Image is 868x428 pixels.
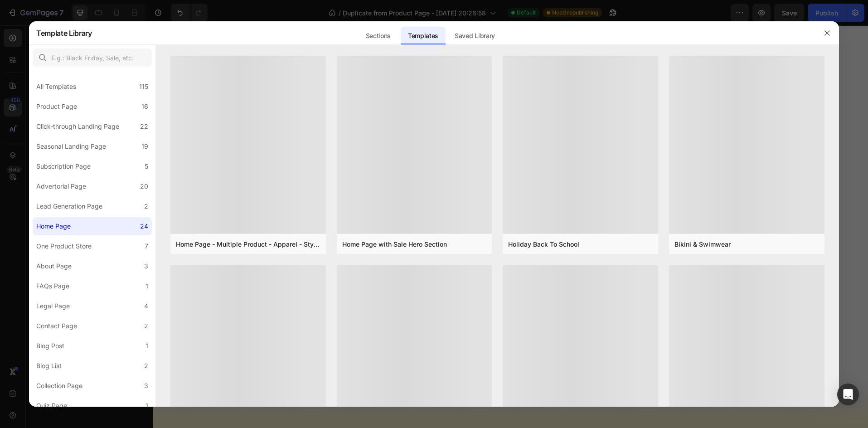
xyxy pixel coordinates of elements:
p: USB Cord Included! [372,43,629,56]
p: 180+ [428,89,445,100]
p: Studying late without disturbing roommates/partners. [389,10,630,20]
div: Blog List [36,360,62,371]
div: Bikini & Swimwear [674,239,731,249]
div: 1 [145,400,148,411]
div: 5 [145,161,148,172]
legend: Color: Black [371,205,416,218]
div: 115 [139,81,148,92]
div: Lead Generation Page [36,201,102,212]
div: 3 [144,261,148,272]
p: 24/7 Support [541,179,603,190]
p: Outdoor reading at dusk. [389,21,630,31]
div: $39.98 [429,122,453,136]
div: 16 [141,101,148,112]
div: Contact Page [36,321,77,331]
div: 2 [144,201,148,212]
div: 22 [140,121,148,132]
div: Open Intercom Messenger [837,384,859,405]
div: 20 [140,181,148,192]
p: Free Delivery On Us [405,179,470,190]
div: Quiz Page [36,400,67,411]
button: Buy it now [371,351,630,380]
div: ADD TO CART [468,322,533,337]
div: Holiday Back To School [508,239,579,249]
div: About Page [36,261,72,272]
p: After-Sale Service [541,163,603,174]
div: Home Page [36,221,71,232]
div: Buy it now [479,358,523,373]
div: Blog Post [36,340,64,351]
div: 2 [144,360,148,371]
div: Collection Page [36,380,82,391]
button: ADD TO CART [371,315,630,344]
div: Quantity [371,258,630,271]
p: Free Shipping [405,163,470,174]
div: Home Page - Multiple Product - Apparel - Style 4 [176,239,320,249]
div: Seasonal Landing Page [36,141,106,152]
div: 3 [144,380,148,391]
div: 7 [145,241,148,252]
button: increment [434,278,457,300]
h2: Template Library [36,21,92,45]
div: 24 [140,221,148,232]
div: $29.98 [371,118,426,141]
div: All Templates [36,81,76,92]
div: Home Page with Sale Hero Section [342,239,447,249]
div: 4 [144,301,148,311]
div: Drop element here [475,126,524,133]
div: Click-through Landing Page [36,121,119,132]
div: Advertorial Page [36,181,86,192]
button: decrement [372,278,394,300]
div: Saved Library [447,27,502,45]
div: 2 [144,321,148,331]
input: E.g.: Black Friday, Sale, etc. [33,49,152,67]
div: 1 [145,281,148,292]
div: 1 [145,340,148,351]
div: Product Page [36,101,77,112]
div: Subscription Page [36,161,91,172]
div: 19 [141,141,148,152]
div: FAQs Page [36,281,69,292]
p: More Info [382,66,413,79]
div: Legal Page [36,301,70,311]
div: Sections [359,27,398,45]
div: Templates [401,27,446,45]
div: One Product Store [36,241,92,252]
input: quantity [394,278,434,300]
a: More Info [371,61,435,85]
